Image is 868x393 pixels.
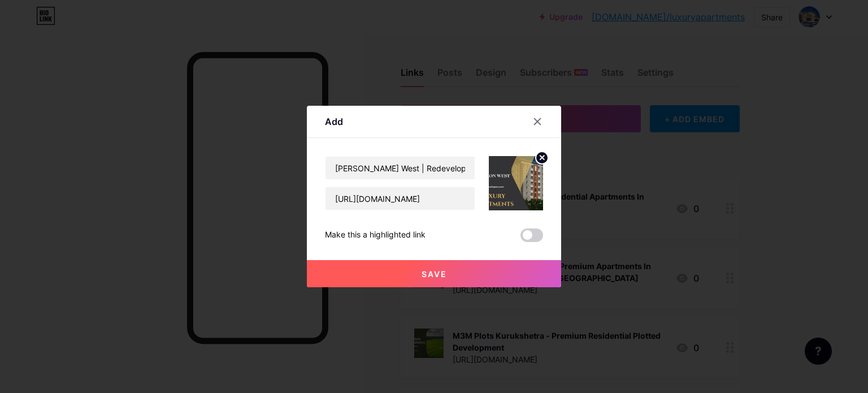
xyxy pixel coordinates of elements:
[325,115,343,128] div: Add
[325,157,475,179] input: Title
[307,260,561,287] button: Save
[422,269,447,279] span: Save
[489,156,543,210] img: link_thumbnail
[325,228,426,242] div: Make this a highlighted link
[325,187,475,210] input: URL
